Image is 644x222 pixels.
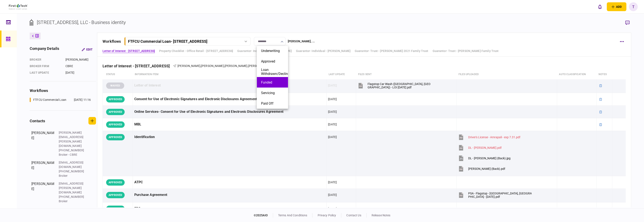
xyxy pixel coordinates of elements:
[261,80,284,84] button: Funded
[261,59,284,63] button: Approved
[261,68,284,76] button: Loan Withdrawn/Declined
[261,101,284,105] button: Paid Off
[261,91,284,95] button: Servicing
[261,49,284,53] button: Underwriting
